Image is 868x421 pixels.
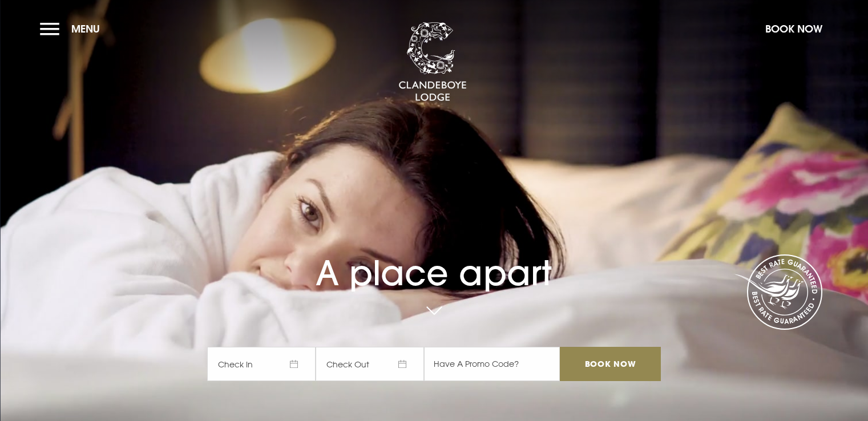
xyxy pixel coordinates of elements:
[71,22,100,35] span: Menu
[760,17,828,41] button: Book Now
[424,347,560,381] input: Have A Promo Code?
[560,347,660,381] input: Book Now
[207,347,316,381] span: Check In
[207,227,660,293] h1: A place apart
[316,347,424,381] span: Check Out
[40,17,106,41] button: Menu
[398,22,467,102] img: Clandeboye Lodge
